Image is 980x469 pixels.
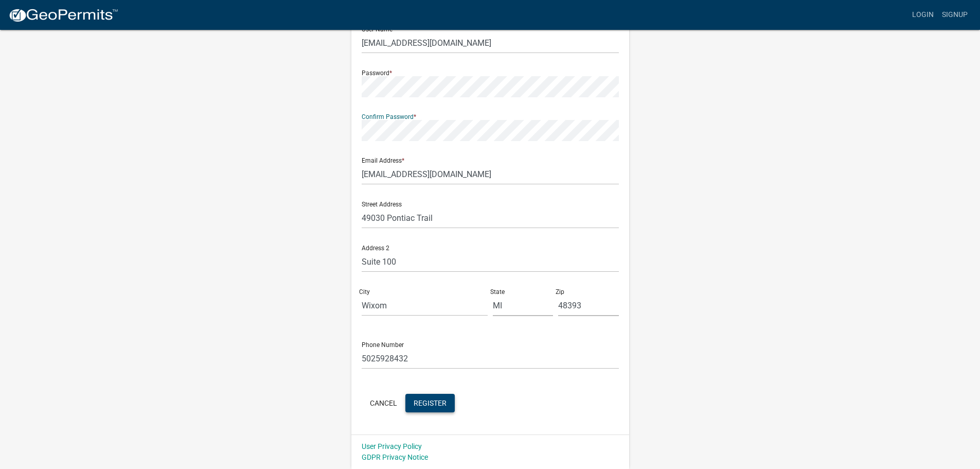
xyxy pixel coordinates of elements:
button: Register [405,394,455,412]
button: Cancel [362,394,405,412]
a: User Privacy Policy [362,442,422,450]
a: Login [908,5,938,25]
span: Register [414,398,447,407]
a: GDPR Privacy Notice [362,453,428,461]
a: Signup [938,5,972,25]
